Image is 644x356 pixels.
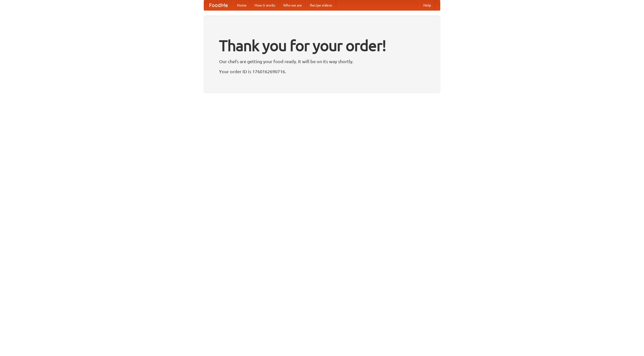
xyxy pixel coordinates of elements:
p: Our chefs are getting your food ready. It will be on its way shortly. [219,58,425,65]
a: FoodMe [204,0,233,10]
a: Help [419,0,435,10]
p: Your order ID is 1760162690716. [219,68,425,75]
h1: Thank you for your order! [219,33,425,58]
a: Home [233,0,251,10]
a: Who we are [279,0,306,10]
a: Recipe videos [306,0,336,10]
a: How it works [251,0,279,10]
